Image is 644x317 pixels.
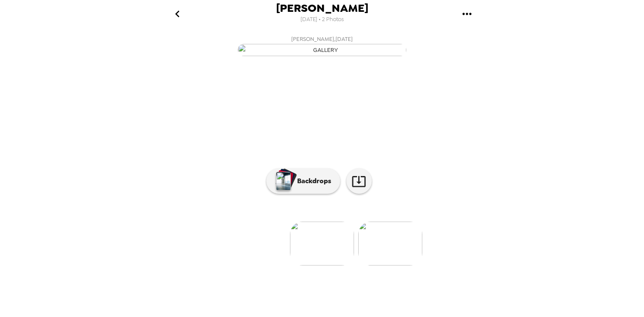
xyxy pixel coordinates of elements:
[276,3,368,14] span: [PERSON_NAME]
[293,176,331,186] p: Backdrops
[301,14,344,25] span: [DATE] • 2 Photos
[266,168,340,194] button: Backdrops
[290,222,354,266] img: gallery
[238,44,406,56] img: gallery
[291,34,353,44] span: [PERSON_NAME] , [DATE]
[153,32,491,59] button: [PERSON_NAME],[DATE]
[358,222,422,266] img: gallery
